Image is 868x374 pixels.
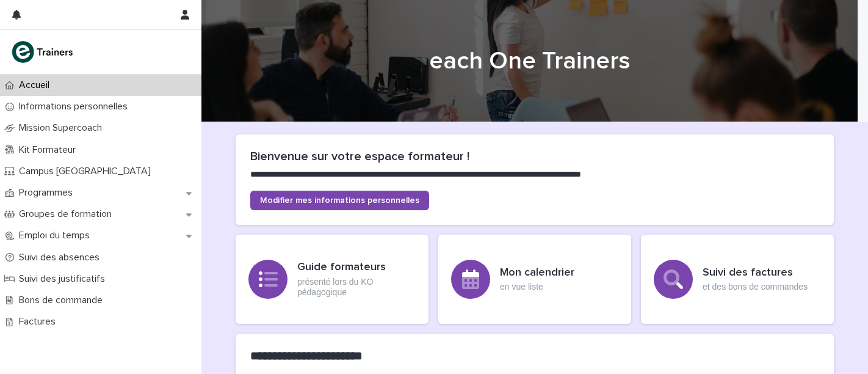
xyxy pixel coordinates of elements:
p: Mission Supercoach [14,122,112,134]
p: Accueil [14,79,59,91]
a: Suivi des factureset des bons de commandes [641,235,834,324]
p: présenté lors du KO pédagogique [297,277,416,298]
a: Mon calendrieren vue liste [438,235,631,324]
a: Guide formateursprésenté lors du KO pédagogique [236,235,429,324]
p: Kit Formateur [14,144,85,156]
img: K0CqGN7SDeD6s4JG8KQk [10,40,77,64]
h2: Bienvenue sur votre espace formateur ! [250,149,819,164]
p: Suivi des justificatifs [14,273,115,285]
p: en vue liste [500,282,574,292]
h1: each One Trainers [231,46,829,76]
p: Campus [GEOGRAPHIC_DATA] [14,166,161,177]
p: Bons de commande [14,295,112,306]
p: Informations personnelles [14,101,137,112]
p: Suivi des absences [14,252,109,263]
p: Factures [14,316,65,328]
span: Modifier mes informations personnelles [260,196,419,205]
h3: Mon calendrier [500,266,574,280]
a: Modifier mes informations personnelles [250,191,429,210]
p: et des bons de commandes [703,282,808,292]
p: Programmes [14,187,82,199]
p: Emploi du temps [14,230,99,241]
h3: Suivi des factures [703,266,808,280]
h3: Guide formateurs [297,261,416,274]
p: Groupes de formation [14,208,121,220]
